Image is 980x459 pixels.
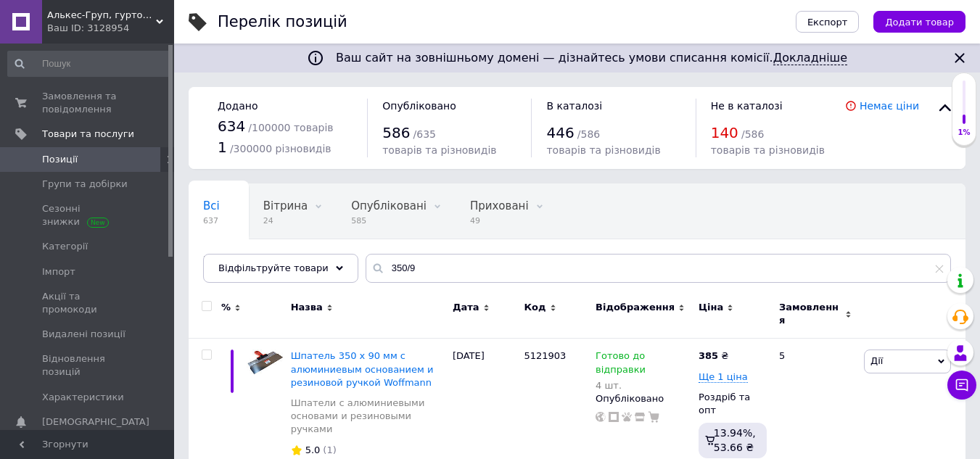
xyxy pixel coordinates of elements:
button: Чат з покупцем [947,371,976,400]
span: Відфільтруйте товари [218,262,329,273]
span: Код [524,301,545,314]
span: % [221,301,231,314]
span: 5.0 [305,444,321,455]
span: Ще 1 ціна [699,371,748,383]
a: Шпатель 350 х 90 мм с алюминиевым основанием и резиновой ручкой Woffmann [291,350,434,387]
div: 1% [952,128,976,138]
span: 446 [546,124,574,141]
span: Всі [203,199,220,212]
input: Пошук по назві позиції, артикулу і пошуковим запитам [366,254,951,283]
span: Опубліковані [351,199,427,212]
span: Готово до відправки [596,350,646,379]
span: [DEMOGRAPHIC_DATA] [42,415,149,429]
span: В каталозі [546,100,602,112]
img: Шпатель 350 х 90 мм с алюминиевым основанием и резиновой ручкой Woffmann [247,350,284,375]
span: Замовлення та повідомлення [42,90,134,116]
a: Немає ціни [860,100,919,112]
span: 585 [351,215,427,226]
span: товарів та різновидів [546,144,660,156]
span: Дії [870,355,883,366]
span: Імпорт [42,265,75,278]
span: Позиції [42,153,78,166]
span: Приховані [470,199,529,212]
span: Не в каталозі [711,100,783,112]
span: Додано [218,100,258,112]
span: Зі знижкою [203,255,268,268]
div: ₴ [699,350,728,363]
span: Категорії [42,240,88,253]
span: 49 [470,215,529,226]
span: 1 [218,138,227,156]
span: Замовлення [779,301,841,327]
span: 13.94%, 53.66 ₴ [714,427,756,453]
span: Додати товар [885,17,954,28]
span: Акції та промокоди [42,290,134,316]
span: 24 [263,215,308,226]
div: Перелік позицій [218,15,347,30]
div: 4 шт. [596,380,691,391]
span: / 100000 товарів [248,122,333,133]
input: Пошук [7,51,171,77]
span: 140 [711,124,738,141]
span: Назва [291,301,323,314]
span: Експорт [807,17,848,28]
span: 586 [382,124,410,141]
span: товарів та різновидів [382,144,496,156]
span: 637 [203,215,220,226]
a: Докладніше [773,51,847,65]
span: Відновлення позицій [42,352,134,379]
svg: Закрити [951,49,968,67]
button: Експорт [796,11,860,33]
span: Групи та добірки [42,178,128,191]
span: Ваш сайт на зовнішньому домені — дізнайтесь умови списання комісії. [336,51,847,65]
button: Додати товар [873,11,965,33]
span: Опубліковано [382,100,456,112]
span: Характеристики [42,391,124,404]
span: Товари та послуги [42,128,134,141]
div: Опубліковано [596,392,691,405]
b: 385 [699,350,718,361]
div: Ваш ID: 3128954 [47,22,174,35]
span: Вітрина [263,199,308,212]
span: / 586 [741,128,764,140]
span: Відображення [596,301,675,314]
span: Сезонні знижки [42,202,134,228]
a: Шпатели с алюминиевыми основами и резиновыми ручками [291,397,445,437]
span: / 635 [413,128,436,140]
span: (1) [323,444,336,455]
span: Алькес-Груп, гуртова та роздрібна торгівля товарами для ремонту і будівництва [47,9,156,22]
span: / 586 [577,128,600,140]
span: / 300000 різновидів [230,143,332,154]
span: 634 [218,117,245,135]
div: Роздріб та опт [699,391,767,417]
span: 5121903 [524,350,566,361]
span: Видалені позиції [42,328,125,341]
span: Дата [453,301,479,314]
span: товарів та різновидів [711,144,825,156]
span: Ціна [699,301,723,314]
